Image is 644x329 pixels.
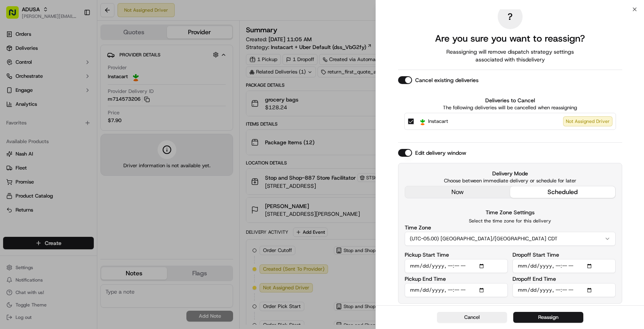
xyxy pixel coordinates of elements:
[486,209,535,216] label: Time Zone Settings
[63,110,128,124] a: 💻API Documentation
[437,312,507,323] button: Cancel
[16,113,60,121] span: Knowledge Base
[5,110,63,124] a: 📗Knowledge Base
[435,48,585,63] span: Reassigning will remove dispatch strategy settings associated with this delivery
[405,252,449,257] label: Pickup Start Time
[510,186,615,198] button: scheduled
[419,117,426,125] img: Instacart
[26,74,128,82] div: Start new chat
[20,50,140,58] input: Got a question? Start typing here...
[55,131,94,138] a: Powered byPylon
[513,312,583,323] button: Reassign
[8,114,14,120] div: 📗
[8,31,142,44] p: Welcome 👋
[66,114,72,120] div: 💻
[405,225,431,230] label: Time Zone
[74,113,125,121] span: API Documentation
[428,117,448,125] span: Instacart
[405,170,616,177] label: Delivery Mode
[435,32,585,45] h2: Are you sure you want to reassign?
[512,252,559,257] label: Dropoff Start Time
[415,149,466,157] label: Edit delivery window
[404,104,616,111] p: The following deliveries will be cancelled when reassigning
[8,8,23,23] img: Nash
[26,82,98,88] div: We're available if you need us!
[8,74,22,88] img: 1736555255976-a54dd68f-1ca7-489b-9aae-adbdc363a1c4
[512,276,556,282] label: Dropoff End Time
[405,218,616,224] p: Select the time zone for this delivery
[405,276,446,282] label: Pickup End Time
[415,76,479,84] label: Cancel existing deliveries
[132,77,142,86] button: Start new chat
[77,132,94,138] span: Pylon
[498,4,523,29] div: ?
[404,96,616,104] label: Deliveries to Cancel
[405,186,510,198] button: now
[405,177,616,184] p: Choose between immediate delivery or schedule for later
